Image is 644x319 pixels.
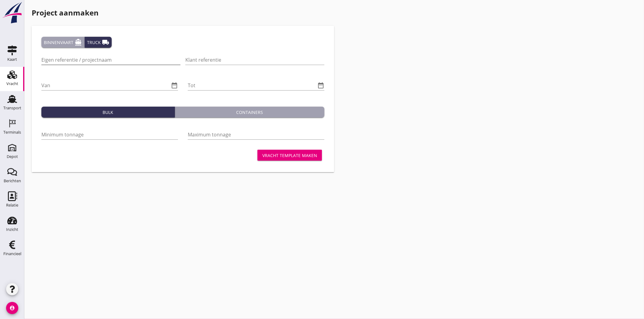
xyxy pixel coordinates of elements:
button: Vracht template maken [257,150,322,161]
button: Binnenvaart [41,37,85,48]
div: Bulk [44,109,172,115]
div: Terminals [3,130,21,134]
div: Truck [87,39,109,46]
div: Financieel [3,252,21,256]
button: Containers [175,107,324,118]
i: date_range [171,82,178,89]
div: Depot [7,155,18,159]
h1: Project aanmaken [32,7,334,18]
input: Eigen referentie / projectnaam [41,55,180,65]
div: Vracht [6,82,18,86]
div: Transport [3,106,21,110]
button: Truck [85,37,112,48]
div: Inzicht [6,228,18,232]
i: directions_boat [75,39,82,46]
i: date_range [317,82,324,89]
input: Van [41,81,170,90]
input: Minimum tonnage [41,130,178,139]
i: local_shipping [102,39,109,46]
input: Maximum tonnage [188,130,324,139]
button: Bulk [41,107,175,118]
input: Klant referentie [185,55,324,65]
input: Tot [188,81,316,90]
div: Relatie [6,203,18,207]
div: Kaart [7,57,17,61]
i: account_circle [6,302,18,314]
div: Berichten [4,179,21,183]
div: Binnenvaart [44,39,82,46]
div: Vracht template maken [262,152,317,159]
img: logo-small.a267ee39.svg [1,2,23,24]
div: Containers [177,109,322,115]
